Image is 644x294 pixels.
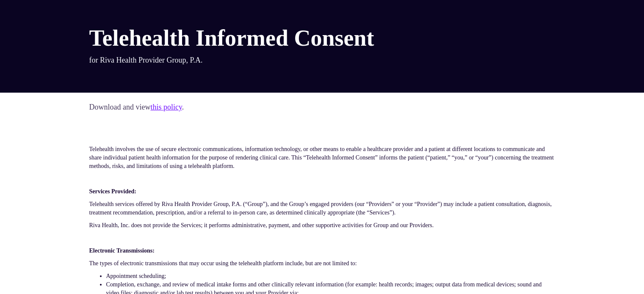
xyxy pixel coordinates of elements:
[150,103,182,111] a: this policy
[89,25,374,51] h2: Telehealth Informed Consent
[89,200,555,217] p: Telehealth services offered by Riva Health Provider Group, P.A. (“Group”), and the Group’s engage...
[89,221,555,230] p: Riva Health, Inc. does not provide the Services; it performs administrative, payment, and other s...
[89,259,555,268] p: The types of electronic transmissions that may occur using the telehealth platform include, but a...
[89,101,555,113] p: Download and view .
[89,247,155,254] strong: Electronic Transmissions:
[89,145,555,170] p: Telehealth involves the use of secure electronic communications, information technology, or other...
[106,272,555,280] li: Appointment scheduling;
[89,56,203,64] a: for Riva Health Provider Group, P.A.
[89,188,136,195] strong: Services Provided:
